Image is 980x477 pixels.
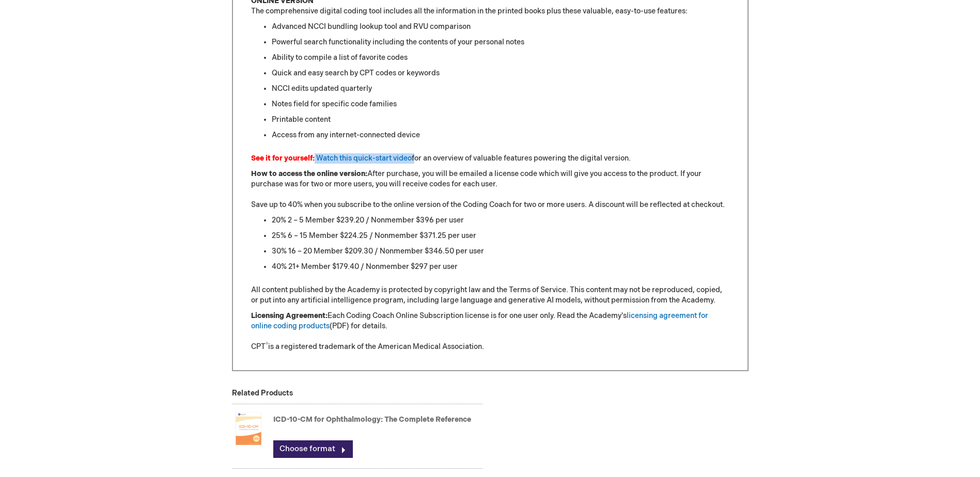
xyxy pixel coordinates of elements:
li: Quick and easy search by CPT codes or keywords [272,68,729,78]
font: See it for yourself: [251,154,315,163]
li: Access from any internet-connected device [272,130,729,140]
p: After purchase, you will be emailed a license code which will give you access to the product. If ... [251,169,729,210]
a: ICD-10-CM for Ophthalmology: The Complete Reference [273,415,471,424]
a: Choose format [273,440,353,458]
li: Powerful search functionality including the contents of your personal notes [272,37,729,47]
li: NCCI edits updated quarterly [272,84,729,94]
li: 40% 21+ Member $179.40 / Nonmember $297 per user [272,262,729,272]
p: for an overview of valuable features powering the digital version. [251,153,729,164]
li: 25% 6 – 15 Member $224.25 / Nonmember $371.25 per user [272,231,729,241]
p: All content published by the Academy is protected by copyright law and the Terms of Service. This... [251,285,729,306]
li: Advanced NCCI bundling lookup tool and RVU comparison [272,22,729,32]
li: Printable content [272,115,729,125]
p: Each Coding Coach Online Subscription license is for one user only. Read the Academy's (PDF) for ... [251,311,729,352]
li: Ability to compile a list of favorite codes [272,53,729,63]
sup: ® [266,342,268,348]
li: 30% 16 – 20 Member $209.30 / Nonmember $346.50 per user [272,246,729,257]
li: 20% 2 – 5 Member $239.20 / Nonmember $396 per user [272,215,729,226]
strong: Related Products [232,389,293,397]
li: Notes field for specific code families [272,99,729,109]
strong: Licensing Agreement: [251,311,328,320]
strong: How to access the online version: [251,169,367,178]
a: Watch this quick-start video [316,154,412,163]
img: ICD-10-CM for Ophthalmology: The Complete Reference [232,408,265,449]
